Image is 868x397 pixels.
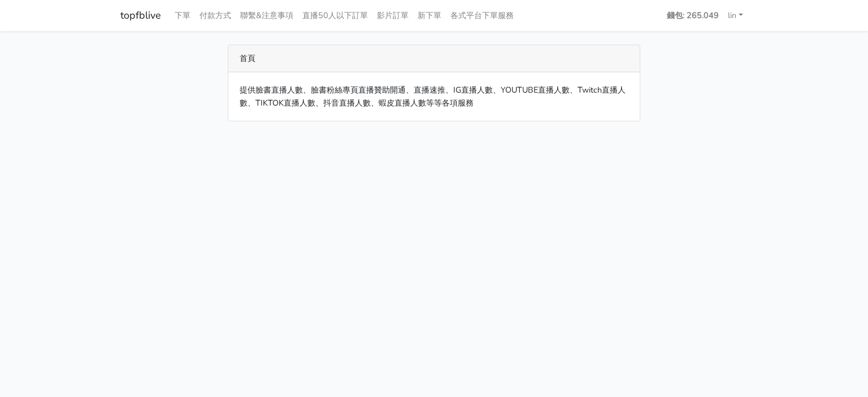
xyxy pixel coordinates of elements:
a: lin [723,5,748,27]
a: topfblive [120,5,161,27]
a: 直播50人以下訂單 [298,5,372,27]
a: 下單 [170,5,195,27]
strong: 錢包: 265.049 [667,10,719,21]
a: 新下單 [413,5,446,27]
a: 影片訂單 [372,5,413,27]
div: 提供臉書直播人數、臉書粉絲專頁直播贊助開通、直播速推、IG直播人數、YOUTUBE直播人數、Twitch直播人數、TIKTOK直播人數、抖音直播人數、蝦皮直播人數等等各項服務 [228,72,640,121]
div: 首頁 [228,45,640,72]
a: 聯繫&注意事項 [236,5,298,27]
a: 錢包: 265.049 [662,5,723,27]
a: 付款方式 [195,5,236,27]
a: 各式平台下單服務 [446,5,518,27]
